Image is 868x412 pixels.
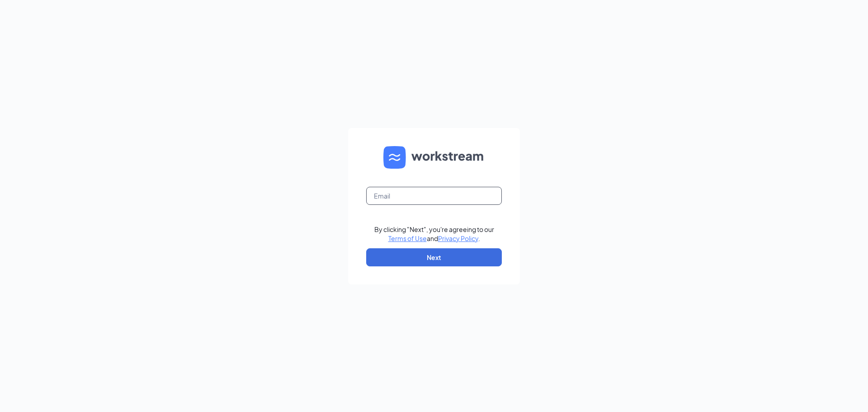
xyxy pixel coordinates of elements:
[366,187,502,205] input: Email
[383,146,485,169] img: WS logo and Workstream text
[438,234,478,242] a: Privacy Policy
[388,234,427,242] a: Terms of Use
[366,248,502,266] button: Next
[374,225,494,243] div: By clicking "Next", you're agreeing to our and .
